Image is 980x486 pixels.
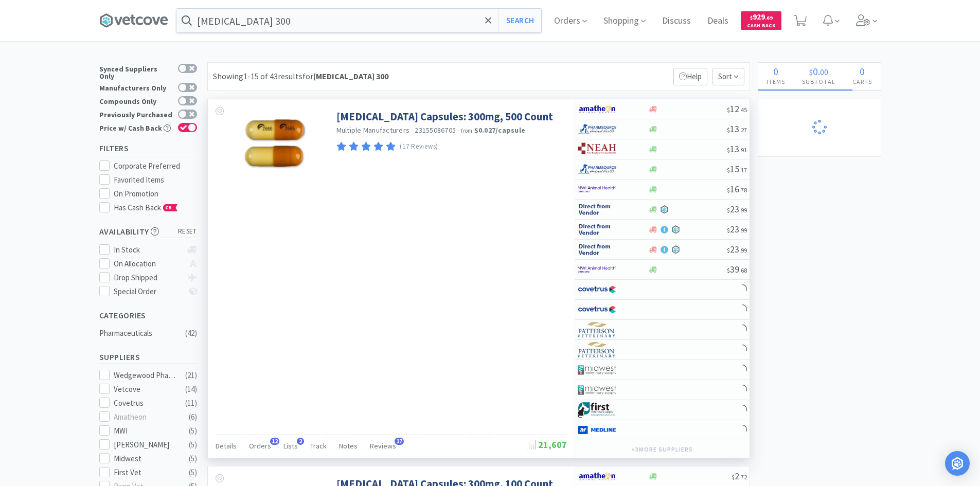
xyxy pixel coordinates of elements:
[578,342,616,357] img: f5e969b455434c6296c6d81ef179fa71_3.png
[578,161,616,177] img: 7915dbd3f8974342a4dc3feb8efc1740_58.png
[189,466,197,479] div: ( 5 )
[626,442,698,457] button: +3more suppliers
[185,397,197,409] div: ( 11 )
[114,244,182,256] div: In Stock
[411,125,413,135] span: ·
[99,110,173,118] div: Previously Purchased
[578,121,616,137] img: 7915dbd3f8974342a4dc3feb8efc1740_58.png
[578,282,616,297] img: 77fca1acd8b6420a9015268ca798ef17_1.png
[727,123,747,135] span: 13
[844,77,881,86] h4: Carts
[578,382,616,398] img: 4dd14cff54a648ac9e977f0c5da9bc2e_5.png
[578,202,616,217] img: c67096674d5b41e1bca769e75293f8dd_19.png
[99,327,183,339] div: Pharmaceuticals
[461,127,472,134] span: from
[578,422,616,438] img: a646391c64b94eb2892348a965bf03f3_134.png
[114,272,182,284] div: Drop Shipped
[727,106,730,114] span: $
[727,146,730,154] span: $
[727,143,747,155] span: 13
[99,123,173,132] div: Price w/ Cash Back
[114,383,177,395] div: Vetcove
[739,226,747,234] span: . 99
[727,263,747,275] span: 39
[945,451,970,476] div: Open Intercom Messenger
[189,425,197,437] div: ( 5 )
[727,163,747,175] span: 15
[395,438,404,445] span: 17
[673,68,707,85] p: Help
[498,9,541,32] button: Search
[727,186,730,194] span: $
[739,126,747,134] span: . 27
[185,327,197,339] div: ( 42 )
[794,77,844,86] h4: Subtotal
[189,439,197,451] div: ( 5 )
[820,67,828,77] span: 00
[99,351,197,363] h5: Suppliers
[527,439,567,451] span: 21,607
[578,242,616,257] img: c67096674d5b41e1bca769e75293f8dd_19.png
[773,65,778,78] span: 0
[114,369,177,382] div: Wedgewood Pharmacy
[727,243,747,255] span: 23
[99,64,173,80] div: Synced Suppliers Only
[578,362,616,377] img: 4dd14cff54a648ac9e977f0c5da9bc2e_5.png
[750,14,753,21] span: $
[578,302,616,317] img: 77fca1acd8b6420a9015268ca798ef17_1.png
[578,222,616,237] img: c67096674d5b41e1bca769e75293f8dd_19.png
[400,141,438,152] p: (17 Reviews)
[703,16,733,26] a: Deals
[739,206,747,214] span: . 99
[114,203,178,212] span: Has Cash Back
[732,473,735,481] span: $
[336,125,410,135] a: Multiple Manufacturers
[727,166,730,174] span: $
[283,441,298,451] span: Lists
[99,310,197,321] h5: Categories
[370,441,396,451] span: Reviews
[249,441,271,451] span: Orders
[578,402,616,418] img: 67d67680309e4a0bb49a5ff0391dcc42_6.png
[739,246,747,254] span: . 99
[310,441,327,451] span: Track
[578,469,616,484] img: 3331a67d23dc422aa21b1ec98afbf632_11.png
[474,125,526,135] strong: $0.027 / capsule
[213,70,388,83] div: Showing 1-15 of 43 results
[860,65,865,78] span: 0
[99,83,173,92] div: Manufacturers Only
[732,470,747,482] span: 2
[241,110,308,176] img: fa0564b95e2544998c27ea6c33e672ff_120353.jpg
[578,262,616,277] img: f6b2451649754179b5b4e0c70c3f7cb0_2.png
[216,441,237,451] span: Details
[114,258,182,270] div: On Allocation
[99,142,197,154] h5: Filters
[727,203,747,215] span: 23
[765,14,773,21] span: . 69
[164,205,174,211] span: CB
[750,12,773,22] span: 929
[794,66,844,77] div: .
[813,65,818,78] span: 0
[114,285,182,298] div: Special Order
[339,441,358,451] span: Notes
[739,473,747,481] span: . 72
[336,110,553,123] a: [MEDICAL_DATA] Capsules: 300mg, 500 Count
[114,160,197,172] div: Corporate Preferred
[578,141,616,157] img: c73380972eee4fd2891f402a8399bcad_92.png
[712,68,744,85] span: Sort
[114,453,177,465] div: Midwest
[270,438,279,445] span: 12
[578,182,616,197] img: f6b2451649754179b5b4e0c70c3f7cb0_2.png
[189,453,197,465] div: ( 5 )
[189,411,197,423] div: ( 6 )
[176,9,541,32] input: Search by item, sku, manufacturer, ingredient, size...
[727,183,747,195] span: 16
[727,103,747,115] span: 12
[747,23,775,30] span: Cash Back
[114,466,177,479] div: First Vet
[727,266,730,274] span: $
[739,106,747,114] span: . 45
[99,96,173,105] div: Compounds Only
[727,223,747,235] span: 23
